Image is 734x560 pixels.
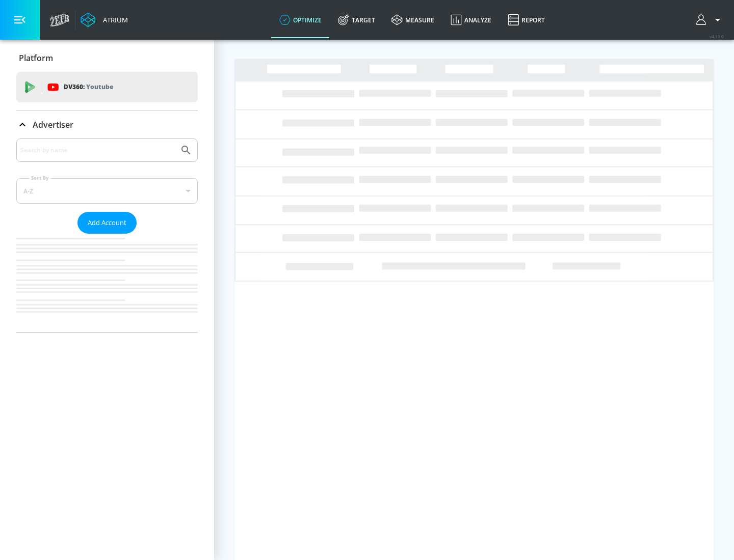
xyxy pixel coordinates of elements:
a: Atrium [81,12,128,27]
span: Add Account [88,217,126,229]
a: Analyze [442,2,500,38]
div: Platform [16,44,198,72]
a: optimize [271,2,330,38]
p: Youtube [86,81,113,92]
p: Platform [19,52,53,64]
div: Atrium [99,15,128,24]
p: Advertiser [33,119,73,130]
a: Target [330,2,383,38]
div: Advertiser [16,110,198,139]
div: Advertiser [16,138,198,332]
nav: list of Advertiser [16,234,198,332]
p: DV360: [64,81,113,93]
button: Add Account [77,212,137,234]
input: Search by name [20,144,175,157]
div: A-Z [16,178,198,204]
a: Report [500,2,553,38]
label: Sort By [29,175,51,181]
div: DV360: Youtube [16,72,198,102]
span: v 4.19.0 [710,34,724,39]
a: measure [383,2,442,38]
